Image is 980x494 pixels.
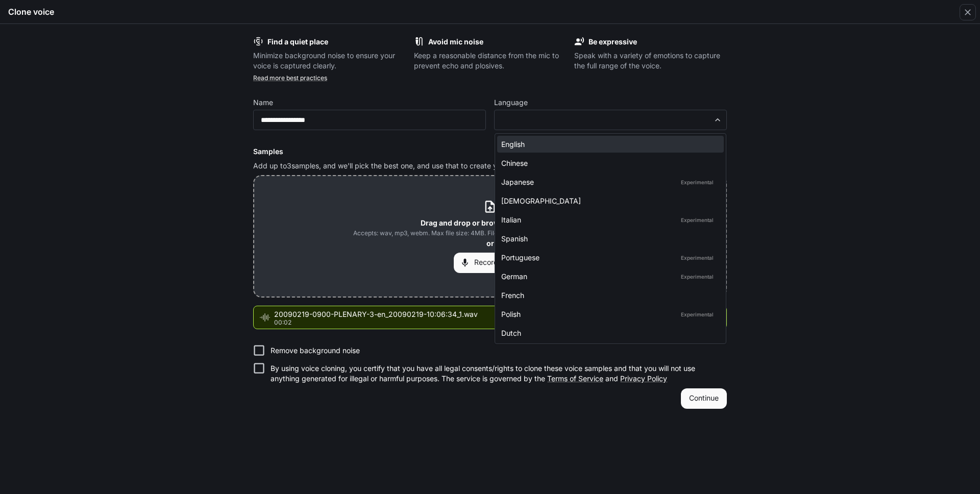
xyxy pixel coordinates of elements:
p: Experimental [679,178,716,187]
div: French [501,290,716,301]
div: Portuguese [501,252,716,263]
div: Spanish [501,233,716,244]
p: Experimental [679,253,716,262]
p: Experimental [679,272,716,281]
p: Experimental [679,310,716,319]
div: Japanese [501,177,716,187]
div: German [501,271,716,282]
div: Polish [501,309,716,319]
div: [DEMOGRAPHIC_DATA] [501,195,716,206]
div: Italian [501,214,716,225]
div: English [501,139,716,150]
div: Chinese [501,158,716,168]
div: Dutch [501,328,716,338]
p: Experimental [679,215,716,225]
